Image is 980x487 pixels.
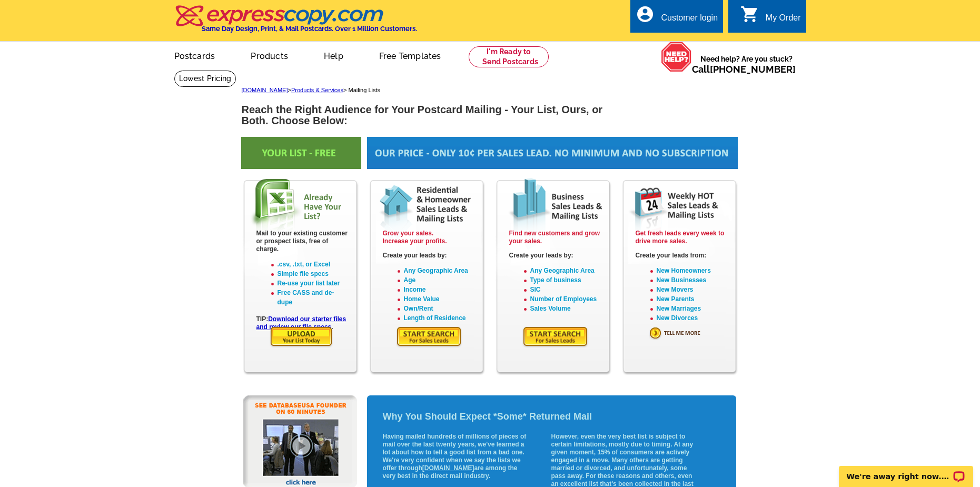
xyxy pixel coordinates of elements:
[278,279,349,288] li: Re-use your list later
[657,285,728,294] li: New Movers
[692,54,801,75] span: Need help? Are you stuck?
[404,304,475,313] li: Own/Rent
[241,137,361,169] img: Only 10 cents per sales lead. No minimum and no subscription.
[202,25,417,33] h4: Same Day Design, Print, & Mail Postcards. Over 1 Million Customers.
[157,43,232,67] a: Postcards
[661,42,692,72] img: help
[383,237,447,245] span: Increase your profits.
[832,454,980,487] iframe: LiveChat chat widget
[710,64,796,75] a: [PHONE_NUMBER]
[657,275,728,285] li: New Businesses
[657,313,728,323] li: New Divorces
[242,87,288,93] a: [DOMAIN_NAME]
[404,313,475,323] li: Length of Residence
[657,304,728,313] li: New Marriages
[404,294,475,304] li: Home Value
[636,5,655,24] i: account_circle
[242,104,615,126] h1: Reach the Right Audience for Your Postcard Mailing - Your List, Ours, or Both. Choose Below:
[740,12,801,25] a: shopping_cart My Order
[657,266,728,275] li: New Homeowners
[383,230,434,237] span: Grow your sales.
[404,285,475,294] li: Income
[509,230,600,245] span: Find new customers and grow your sales.
[661,13,718,28] div: Customer login
[278,269,349,279] li: Simple file specs
[256,315,349,331] p: TIP: .
[278,288,349,307] li: Free CASS and de-dupe
[256,315,347,331] a: Download our starter files and review our file specs
[270,326,333,347] img: Upload your existing mailing list of customers or prospects today.
[692,64,796,75] span: Call
[509,252,601,260] p: Create your leads by:
[234,43,305,67] a: Products
[636,230,725,245] span: Get fresh leads every week to drive more sales.
[530,266,601,275] li: Any Geographic Area
[383,411,720,423] h2: Why You Should Expect *Some* Returned Mail
[649,326,715,340] img: TELL ME MORE
[367,137,738,169] img: Only 10 cents per sales lead. No minimum and no subscription.
[174,13,417,33] a: Same Day Design, Print, & Mail Postcards. Over 1 Million Customers.
[396,326,462,347] img: START YOUR SEARCH FOR SALES LEADS
[636,12,718,25] a: account_circle Customer login
[256,230,349,253] p: Mail to your existing customer or prospect lists, free of charge.
[530,285,601,294] li: SIC
[657,294,728,304] li: New Parents
[291,87,343,93] a: Products & Services
[383,252,475,260] p: Create your leads by:
[636,252,728,260] p: Create your leads from:
[740,5,759,24] i: shopping_cart
[404,266,475,275] li: Any Geographic Area
[362,43,458,67] a: Free Templates
[530,304,601,313] li: Sales Volume
[422,464,474,472] a: [DOMAIN_NAME]
[530,275,601,285] li: Type of business
[530,294,601,304] li: Number of Employees
[404,275,475,285] li: Age
[242,87,381,93] span: > > Mailing Lists
[307,43,360,67] a: Help
[278,260,349,269] li: .csv, .txt, or Excel
[766,13,801,28] div: My Order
